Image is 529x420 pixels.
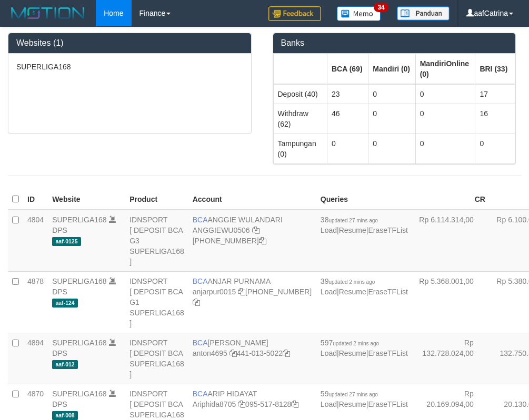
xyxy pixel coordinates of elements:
span: updated 2 mins ago [333,341,379,346]
span: 34 [374,3,388,12]
span: BCA [193,339,208,347]
span: | | [321,390,408,408]
a: SUPERLIGA168 [52,390,107,398]
span: updated 27 mins ago [328,392,377,397]
td: 0 [415,104,475,134]
td: DPS [48,333,125,384]
img: panduan.png [397,6,450,21]
td: 4894 [23,333,48,384]
a: anjarpur0015 [193,288,236,296]
p: SUPERLIGA168 [16,62,243,72]
span: BCA [193,216,208,224]
a: Copy anton4695 to clipboard [229,349,237,357]
span: aaf-008 [52,411,78,420]
a: Copy 4062281620 to clipboard [193,298,200,306]
a: Load [321,288,337,296]
span: 59 [321,390,378,398]
img: Button%20Memo.svg [337,6,381,21]
a: Copy anjarpur0015 to clipboard [238,288,245,296]
td: Rp 5.368.001,00 [412,271,490,333]
td: DPS [48,210,125,272]
a: Copy 4062213373 to clipboard [259,237,266,245]
span: aaf-012 [52,360,78,369]
a: Ariphida8705 [193,400,236,408]
td: 0 [415,134,475,163]
a: Copy Ariphida8705 to clipboard [238,400,245,408]
td: 0 [368,104,415,134]
h3: Websites (1) [16,38,243,48]
td: DPS [48,271,125,333]
td: 17 [475,84,515,104]
span: BCA [193,390,208,398]
span: updated 27 mins ago [328,218,377,223]
th: Account [188,189,316,210]
td: 46 [327,104,368,134]
img: MOTION_logo.png [8,5,88,21]
th: Website [48,189,125,210]
td: IDNSPORT [ DEPOSIT BCA SUPERLIGA168 ] [125,333,188,384]
td: Withdraw (62) [273,104,327,134]
td: Deposit (40) [273,84,327,104]
a: SUPERLIGA168 [52,216,107,224]
span: | | [321,216,408,234]
a: SUPERLIGA168 [52,277,107,285]
th: Group: activate to sort column ascending [327,54,368,84]
a: anton4695 [193,349,227,357]
td: 0 [368,84,415,104]
td: 0 [327,134,368,163]
td: 23 [327,84,368,104]
a: Load [321,226,337,234]
a: Copy ANGGIEWU0506 to clipboard [252,226,259,234]
th: Queries [316,189,412,210]
a: Load [321,400,337,408]
th: Group: activate to sort column ascending [475,54,515,84]
th: Group: activate to sort column ascending [415,54,475,84]
a: Resume [339,288,366,296]
span: | | [321,277,408,296]
td: IDNSPORT [ DEPOSIT BCA G3 SUPERLIGA168 ] [125,210,188,272]
span: 597 [321,339,379,347]
td: 0 [475,134,515,163]
span: BCA [193,277,208,285]
th: Group: activate to sort column ascending [273,54,327,84]
td: 0 [368,134,415,163]
span: updated 2 mins ago [328,279,375,285]
td: IDNSPORT [ DEPOSIT BCA G1 SUPERLIGA168 ] [125,271,188,333]
a: Load [321,349,337,357]
a: Resume [339,226,366,234]
a: SUPERLIGA168 [52,339,107,347]
span: | | [321,339,408,357]
a: EraseTFList [368,226,407,234]
a: EraseTFList [368,400,407,408]
td: ANGGIE WULANDARI [PHONE_NUMBER] [188,210,316,272]
td: 4878 [23,271,48,333]
td: ANJAR PURNAMA [PHONE_NUMBER] [188,271,316,333]
a: ANGGIEWU0506 [193,226,250,234]
span: aaf-124 [52,299,78,308]
td: 16 [475,104,515,134]
img: Feedback.jpg [268,6,321,21]
th: CR [412,189,490,210]
span: 38 [321,216,378,224]
span: aaf-0125 [52,237,81,246]
th: ID [23,189,48,210]
td: 0 [415,84,475,104]
td: 4804 [23,210,48,272]
th: Product [125,189,188,210]
td: Tampungan (0) [273,134,327,163]
a: Copy 4410135022 to clipboard [283,349,290,357]
th: Group: activate to sort column ascending [368,54,415,84]
span: 39 [321,277,375,285]
a: EraseTFList [368,288,407,296]
a: Resume [339,349,366,357]
a: Copy 0955178128 to clipboard [291,400,298,408]
a: Resume [339,400,366,408]
td: Rp 6.114.314,00 [412,210,490,272]
td: [PERSON_NAME] 441-013-5022 [188,333,316,384]
a: EraseTFList [368,349,407,357]
td: Rp 132.728.024,00 [412,333,490,384]
h3: Banks [281,38,508,48]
